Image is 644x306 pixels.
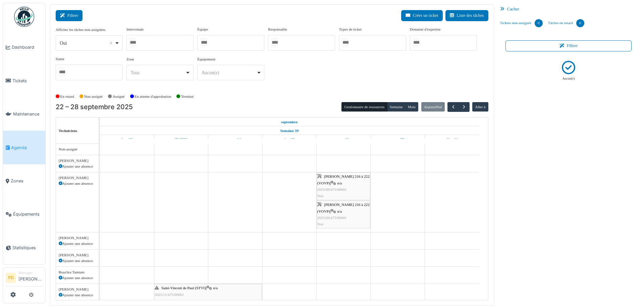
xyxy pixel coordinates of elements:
[197,56,215,62] label: Équipement
[445,10,488,21] button: Liste des tâches
[59,146,96,152] div: Non-assigné
[279,118,300,126] a: 22 septembre 2025
[317,174,370,185] span: [PERSON_NAME] 216 à 222 (VOVP)
[130,69,185,76] div: Tous
[317,202,370,227] div: |
[56,10,83,21] button: Filtrer
[317,222,323,226] span: Test
[317,194,323,198] span: Test
[129,38,136,47] input: Tous
[59,158,96,164] div: [PERSON_NAME]
[410,27,441,32] label: Domaine d'expertise
[342,38,348,47] input: Tous
[59,129,77,133] span: Techniciens
[336,135,351,144] a: 26 septembre 2025
[18,270,43,275] div: Manager
[13,111,43,117] span: Maintenance
[317,173,370,199] div: |
[213,286,218,290] span: n/a
[12,78,43,84] span: Tickets
[56,56,64,62] label: Statut
[317,216,347,220] span: 2025/09/475/00001
[279,127,300,135] a: Semaine 39
[535,19,543,27] div: 0
[56,103,133,111] h2: 22 – 28 septembre 2025
[14,7,34,27] img: Badge_color-CXgf-gQk.svg
[282,135,297,144] a: 25 septembre 2025
[59,258,96,264] div: Ajouter une absence
[545,14,587,32] a: Tâches en retard
[405,102,419,112] button: Mois
[59,275,96,281] div: Ajouter une absence
[3,97,45,131] a: Maintenance
[401,10,443,21] button: Créer un ticket
[59,241,96,247] div: Ajouter une absence
[3,31,45,64] a: Dashboard
[197,27,208,32] label: Équipe
[173,135,189,144] a: 23 septembre 2025
[497,4,640,14] div: Cacher
[459,102,470,112] button: Suivant
[135,94,171,99] label: En attente d'approbation
[59,181,96,186] div: Ajouter une absence
[337,181,342,185] span: n/a
[59,235,96,241] div: [PERSON_NAME]
[59,164,96,169] div: Ajouter une absence
[339,27,362,32] label: Types de ticket
[3,164,45,198] a: Zones
[59,269,96,275] div: Bouchra Tamtam
[60,40,114,47] div: Oui
[576,19,584,27] div: 0
[341,102,387,112] button: Gestionnaire de ressources
[472,102,488,112] button: Aller à
[60,94,74,99] label: En retard
[317,187,347,191] span: 2025/09/475/00001
[155,285,261,304] div: |
[56,27,105,33] label: Afficher les tâches non assignées
[59,252,96,258] div: [PERSON_NAME]
[3,131,45,164] a: Agenda
[6,270,43,287] a: PD Manager[PERSON_NAME]
[268,27,287,32] label: Responsable
[497,14,545,32] a: Tickets non-assignés
[6,273,16,283] li: PD
[59,287,96,292] div: [PERSON_NAME]
[444,135,460,144] a: 28 septembre 2025
[120,135,134,144] a: 22 septembre 2025
[155,299,169,303] span: Probleme
[505,40,632,51] button: Filtrer
[421,102,445,112] button: Aujourd'hui
[59,175,96,181] div: [PERSON_NAME]
[413,38,419,47] input: Tous
[12,44,43,50] span: Dashboard
[108,40,114,46] button: Remove item: 'yes'
[126,56,134,62] label: Zone
[3,231,45,264] a: Statistiques
[58,67,65,77] input: Tous
[84,94,103,99] label: Non assigné
[202,69,256,76] div: Aucun(e)
[271,38,278,47] input: Tous
[13,211,43,217] span: Équipements
[161,286,206,290] span: Saint-Vincent de Paul (STVI)
[3,64,45,97] a: Tickets
[3,198,45,231] a: Équipements
[181,94,194,99] label: Terminé
[390,135,406,144] a: 27 septembre 2025
[59,292,96,298] div: Ajouter une absence
[317,203,370,213] span: [PERSON_NAME] 216 à 222 (VOVP)
[387,102,406,112] button: Semaine
[562,76,575,81] p: Aucun(e)
[337,209,342,213] span: n/a
[12,245,43,251] span: Statistiques
[200,38,207,47] input: Tous
[11,178,43,184] span: Zones
[228,135,243,144] a: 24 septembre 2025
[113,94,125,99] label: Assigné
[126,27,144,32] label: Intervenant
[155,293,184,297] span: 2025/11/475/00001
[11,144,43,151] span: Agenda
[18,270,43,285] li: [PERSON_NAME]
[447,102,459,112] button: Précédent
